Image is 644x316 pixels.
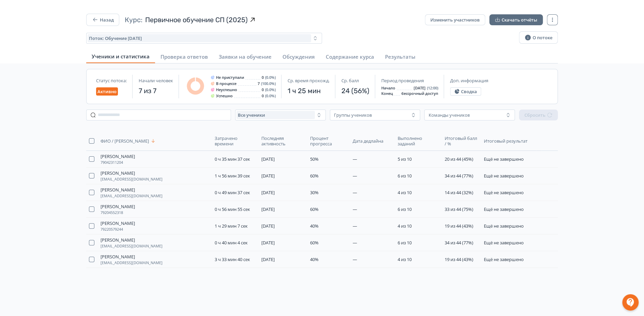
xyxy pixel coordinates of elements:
[461,89,477,94] span: Сводка
[215,134,256,148] button: Затрачено времени
[215,256,250,262] span: 3 ч 33 мин 40 сек
[97,89,117,94] span: Активно
[489,14,543,25] button: Скачать отчёты
[445,173,473,179] span: 34 из 44 (77%)
[101,237,163,248] button: [PERSON_NAME][EMAIL_ADDRESS][DOMAIN_NAME]
[261,256,274,262] span: [DATE]
[397,240,411,246] span: 6 из 10
[261,189,274,196] span: [DATE]
[310,223,319,229] span: 40%
[484,138,533,144] span: Итоговый результат
[288,86,329,96] span: 1 ч 25 мин
[261,135,303,146] span: Последняя активность
[484,256,524,262] span: Ещё не завершено
[397,134,439,148] button: Выполнено заданий
[450,78,488,83] span: Доп. информация
[101,254,163,265] button: [PERSON_NAME][EMAIL_ADDRESS][DOMAIN_NAME]
[484,173,524,179] span: Ещё не завершено
[381,86,395,90] span: Начало
[215,173,250,179] span: 1 ч 56 мин 39 сек
[288,78,329,83] span: Ср. время прохожд.
[101,170,163,181] button: [PERSON_NAME][EMAIL_ADDRESS][DOMAIN_NAME]
[425,14,485,25] button: Изменить участников
[86,33,322,44] button: Поток: Обучение [DATE]
[424,110,515,120] button: Команды учеников
[397,173,411,179] span: 6 из 10
[310,173,319,179] span: 60%
[215,206,250,212] span: 0 ч 56 мин 55 сек
[261,206,274,212] span: [DATE]
[445,223,473,229] span: 19 из 44 (43%)
[450,87,481,96] button: Сводка
[445,156,473,162] span: 20 из 44 (45%)
[445,206,473,212] span: 33 из 44 (75%)
[101,244,163,248] span: [EMAIL_ADDRESS][DOMAIN_NAME]
[89,35,142,41] span: Поток: Обучение 25.08.25
[353,223,357,229] span: —
[101,194,163,198] span: [EMAIL_ADDRESS][DOMAIN_NAME]
[428,112,470,118] div: Команды учеников
[139,78,173,83] span: Начали человек
[101,237,135,243] span: [PERSON_NAME]
[519,110,558,120] button: Сбросить
[101,204,135,209] span: [PERSON_NAME]
[397,156,411,162] span: 5 из 10
[261,223,274,229] span: [DATE]
[484,189,524,196] span: Ещё не завершено
[397,206,411,212] span: 6 из 10
[261,134,304,148] button: Последняя активность
[484,223,524,229] span: Ещё не завершено
[261,240,274,246] span: [DATE]
[262,88,264,92] span: 0
[216,88,237,92] span: Неуспешно
[484,206,524,212] span: Ещё не завершено
[101,170,135,176] span: [PERSON_NAME]
[265,75,276,80] span: (0.0%)
[353,206,357,212] span: —
[519,31,558,44] button: О потоке
[282,53,315,60] span: Обсуждения
[238,112,265,118] span: Все ученики
[353,138,383,144] span: Дата дедлайна
[101,204,135,215] button: [PERSON_NAME]79204552318
[101,227,123,231] span: 79220579244
[445,189,473,196] span: 14 из 44 (32%)
[262,94,264,98] span: 0
[216,75,244,80] span: Не приступали
[92,53,150,60] span: Ученики и статистика
[310,189,319,196] span: 30%
[310,206,319,212] span: 60%
[397,223,411,229] span: 4 из 10
[484,240,524,246] span: Ещё не завершено
[397,189,411,196] span: 4 из 10
[125,15,142,25] span: Курс:
[101,160,123,164] span: 79042311204
[353,256,357,262] span: —
[334,112,372,118] div: Группы учеников
[353,137,385,145] button: Дата дедлайна
[310,256,319,262] span: 40%
[310,240,319,246] span: 60%
[215,156,250,162] span: 0 ч 35 мин 37 сек
[310,135,346,146] span: Процент прогресса
[235,110,326,120] button: Все ученики
[445,134,478,148] button: Итоговый балл / %
[262,75,264,80] span: 0
[86,14,119,26] button: Назад
[330,110,420,120] button: Группы учеников
[96,78,127,83] span: Статус потока:
[445,135,477,146] span: Итоговый балл / %
[101,261,163,265] span: [EMAIL_ADDRESS][DOMAIN_NAME]
[326,53,374,60] span: Содержание курса
[215,135,255,146] span: Затрачено времени
[381,78,424,83] span: Период проведения
[215,223,248,229] span: 1 ч 29 мин 7 сек
[101,187,135,192] span: [PERSON_NAME]
[261,82,276,86] span: (100.0%)
[353,173,357,179] span: —
[353,156,357,162] span: —
[353,240,357,246] span: —
[216,82,236,86] span: В процессе
[101,220,135,226] span: [PERSON_NAME]
[101,154,135,159] span: [PERSON_NAME]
